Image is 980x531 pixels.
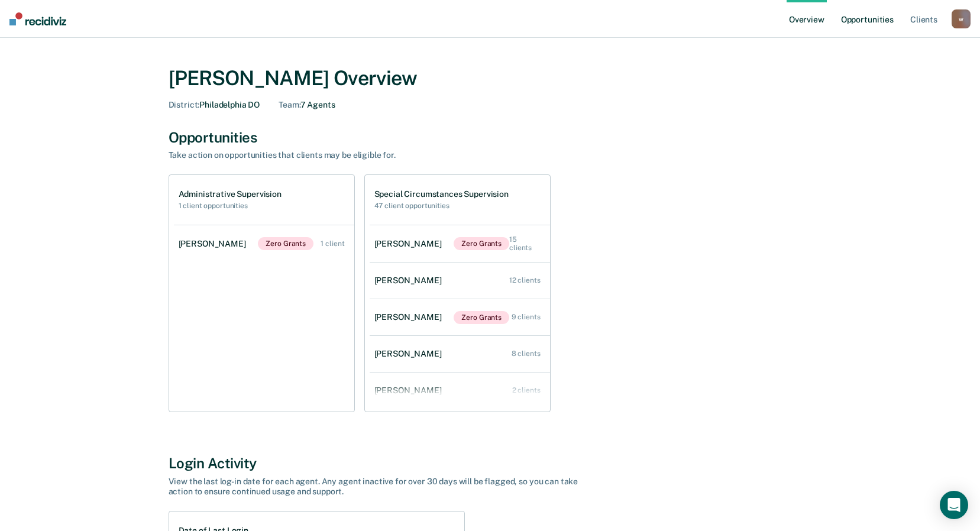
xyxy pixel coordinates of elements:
div: 1 client [321,239,344,248]
a: [PERSON_NAME]Zero Grants 15 clients [370,224,550,264]
a: [PERSON_NAME] 8 clients [370,337,550,371]
div: [PERSON_NAME] [374,386,447,396]
span: Zero Grants [258,237,313,250]
a: [PERSON_NAME]Zero Grants 9 clients [370,299,550,336]
div: Login Activity [169,455,812,472]
div: 2 clients [512,386,541,394]
div: Opportunities [169,129,812,146]
span: Zero Grants [454,311,509,324]
div: [PERSON_NAME] Overview [169,66,812,90]
span: District : [169,100,200,109]
div: [PERSON_NAME] [374,239,447,249]
span: Zero Grants [454,237,509,250]
div: 9 clients [512,313,541,321]
h2: 47 client opportunities [374,202,509,210]
a: [PERSON_NAME] 2 clients [370,374,550,407]
div: Open Intercom Messenger [940,491,968,519]
div: [PERSON_NAME] [374,276,447,286]
a: [PERSON_NAME]Zero Grants 1 client [174,225,354,262]
div: 8 clients [512,349,541,358]
div: 12 clients [509,276,541,284]
div: 15 clients [509,235,540,252]
div: [PERSON_NAME] [374,312,447,322]
button: w [952,9,971,28]
div: [PERSON_NAME] [374,349,447,359]
h1: Special Circumstances Supervision [374,189,509,199]
div: Philadelphia DO [169,100,260,110]
h1: Administrative Supervision [179,189,282,199]
span: Team : [279,100,300,109]
div: 7 Agents [279,100,335,110]
img: Recidiviz [9,12,66,25]
h2: 1 client opportunities [179,202,282,210]
a: [PERSON_NAME] 12 clients [370,264,550,297]
div: [PERSON_NAME] [179,239,251,249]
div: View the last log-in date for each agent. Any agent inactive for over 30 days will be flagged, so... [169,477,583,497]
div: Take action on opportunities that clients may be eligible for. [169,150,583,160]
